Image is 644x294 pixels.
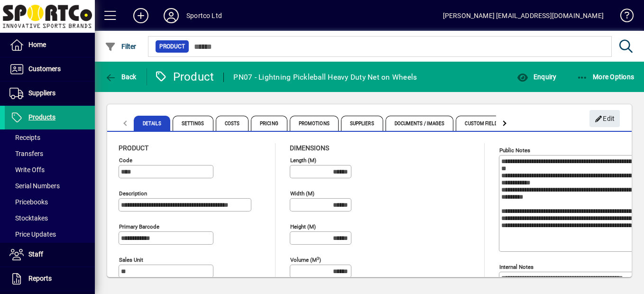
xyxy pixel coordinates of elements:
span: Pricing [251,116,287,131]
span: Write Offs [9,166,45,174]
a: Staff [5,243,95,266]
div: [PERSON_NAME] [EMAIL_ADDRESS][DOMAIN_NAME] [443,8,604,23]
button: Add [126,7,156,24]
span: Serial Numbers [9,182,60,190]
span: Products [28,113,55,121]
span: Details [134,116,170,131]
span: Staff [28,250,43,258]
button: More Options [574,68,637,85]
mat-label: Length (m) [290,157,316,164]
span: Suppliers [341,116,383,131]
a: Reports [5,267,95,291]
mat-label: Volume (m ) [290,257,321,263]
a: Customers [5,57,95,81]
span: Costs [216,116,249,131]
span: Reports [28,275,52,282]
span: Filter [105,43,137,50]
mat-label: Public Notes [499,147,530,154]
span: Settings [173,116,213,131]
span: Documents / Images [386,116,454,131]
a: Receipts [5,129,95,146]
span: Receipts [9,134,40,141]
span: Home [28,41,46,48]
mat-label: Sales unit [119,257,143,263]
button: Filter [102,38,139,55]
div: Sportco Ltd [186,8,222,23]
a: Transfers [5,146,95,162]
app-page-header-button: Back [95,68,147,85]
a: Pricebooks [5,194,95,210]
span: Edit [595,111,615,127]
a: Suppliers [5,82,95,105]
span: Promotions [290,116,339,131]
a: Stocktakes [5,210,95,226]
sup: 3 [317,256,319,260]
span: Customers [28,65,61,73]
span: Suppliers [28,89,55,97]
span: Transfers [9,150,43,157]
button: Enquiry [515,68,559,85]
span: Back [105,73,137,81]
mat-label: Description [119,190,147,197]
span: Enquiry [517,73,556,81]
button: Back [102,68,139,85]
a: Knowledge Base [613,2,632,33]
mat-label: Primary barcode [119,223,159,230]
mat-label: Code [119,157,132,164]
mat-label: Internal Notes [499,264,534,270]
a: Serial Numbers [5,178,95,194]
span: More Options [577,73,635,81]
span: Price Updates [9,230,56,238]
a: Price Updates [5,226,95,242]
div: PN07 - Lightning Pickleball Heavy Duty Net on Wheels [233,70,417,85]
div: Product [154,69,214,84]
button: Edit [589,110,620,127]
mat-label: Width (m) [290,190,314,197]
span: Stocktakes [9,214,48,222]
button: Profile [156,7,186,24]
span: Custom Fields [456,116,509,131]
span: Pricebooks [9,198,48,206]
a: Home [5,33,95,57]
mat-label: Height (m) [290,223,316,230]
span: Product [159,42,185,51]
span: Product [119,144,148,152]
span: Dimensions [290,144,329,152]
a: Write Offs [5,162,95,178]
